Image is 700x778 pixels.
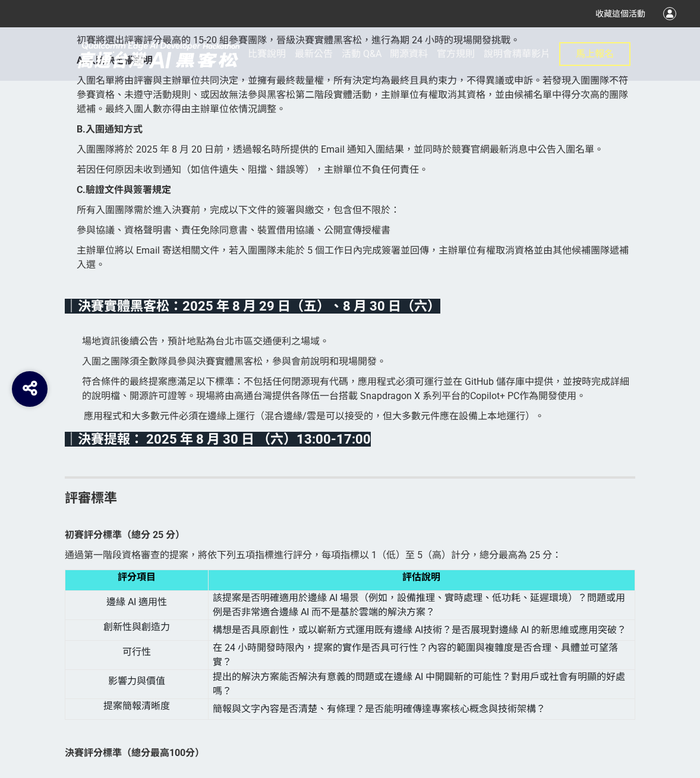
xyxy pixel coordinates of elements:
span: 入圍名單將由評審與主辦單位共同決定，並擁有最終裁量權，所有決定均為最終且具約束力，不得異議或申訴。若發現入圍團隊不符參賽資格、未遵守活動規則、或因故無法參與黑客松第二階段實體活動，主辦單位有權取... [77,75,628,115]
span: 馬上報名 [576,48,614,59]
strong: 評分項目 [118,571,156,583]
span: 提出的解決方案能否解決有意義的問題或在邊緣 AI 中開闢新的可能性？對用戶或社會有明顯的好處嗎？ [213,671,625,697]
span: 主辦單位將以 Email 寄送相關文件，若入圍團隊未能於 5 個工作日內完成簽署並回傳，主辦單位有權取消資格並由其他候補團隊遞補入選。 [77,245,629,270]
strong: 初賽評分標準（總分 25 分） [65,529,185,540]
span: 入圍團隊將於 2025 年 8 月 20 日前，透過報名時所提供的 Email 通知入圍結果，並同時於競賽官網最新消息中公告入圍名單。 [77,144,604,155]
strong: 入圍通知方式 [86,124,143,135]
strong: B. [77,124,86,135]
span: 該提案是否明確適用於邊緣 AI 場景（例如，設備推理、實時處理、低功耗、延遲環境）？問題或用例是否非常適合邊緣 AI 而不是基於雲端的解決方案？ [213,592,625,618]
span: 邊緣 AI 適用性 [106,596,167,608]
span: 說明會精華影片 [484,48,550,59]
a: 最新公告 [295,27,333,81]
span: 官方規則 [437,48,475,59]
span: 構想是否具原創性，或以嶄新方式運用既有邊緣 AI技術？是否展現對邊緣 AI 的新思維或應用突破？ [213,624,626,635]
span: 在 24 小時開發時限內，提案的實作是否具可行性？內容的範圍與複雜度是否合理、具體並可望落實？ [213,642,618,668]
a: 說明會精華影片 [484,27,550,81]
span: 簡報與文字內容是否清楚、有條理？是否能明確傳達專案核心概念與技術架構？ [213,703,546,714]
a: 比賽說明 [248,27,286,81]
span: 活動 Q&A [342,48,381,59]
span: 入圍之團隊須全數隊員參與決賽實體黑客松，參與會前說明和現場開發。 [82,356,386,367]
img: 2025高通台灣AI黑客松 [70,40,248,69]
span: 影響力與價值 [108,675,165,687]
span: 所有入圍團隊需於進入決賽前，完成以下文件的簽署與繳交，包含但不限於： [77,204,400,216]
span: 提案簡報清晰度 [103,700,170,711]
span: 若因任何原因未收到通知（如信件遺失、阻擋、錯誤等），主辦單位不負任何責任。 [77,164,428,175]
button: 馬上報名 [559,42,630,66]
span: 開源資料 [390,48,428,59]
a: 官方規則 [437,27,475,81]
strong: ｜決賽實體黑客松：2025 年 8 月 29 日（五）、8 月 30 日（六） [65,299,440,314]
strong: 驗證文件與簽署規定 [86,184,171,195]
span: 可行性 [122,646,151,657]
span: 符合條件的最終提案應滿足以下標準：不包括任何閉源現有代碼，應用程式必須可運行並在 GitHub 儲存庫中提供，並按時完成詳細的說明檔、開源許可證等。現場將由高通台灣提供各隊伍一台搭載 Snapd... [82,376,629,401]
a: 開源資料 [390,27,428,81]
span: 最新公告 [295,48,333,59]
span: 通過第一階段資格審查的提案，將依下列五項指標進行評分，每項指標以 1（低）至 5（高）計分，總分最高為 25 分： [65,549,562,561]
strong: C. [77,184,86,195]
strong: ｜決賽提報： 2025 年 8 月 30 日 （六）13:00-17:00 [65,432,371,447]
span: 比賽說明 [248,48,286,59]
strong: 評審標準 [65,491,117,505]
span: 創新性與創造力 [103,621,170,632]
span: 收藏這個活動 [595,9,645,18]
a: 活動 Q&A [342,27,381,81]
strong: 決賽評分標準（總分最高100分） [65,747,204,758]
span: 參與協議、資格聲明書、責任免除同意書、裝置借用協議、公開宣傳授權書 [77,224,390,236]
strong: 評估說明 [402,571,440,583]
span: 應用程式和大多數元件必須在邊緣上運行（混合邊緣/雲是可以接受的，但大多數元件應在設備上本地運行）。 [84,410,544,422]
span: 場地資訊後續公告，預計地點為台北市區交通便利之場域。 [82,336,329,347]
